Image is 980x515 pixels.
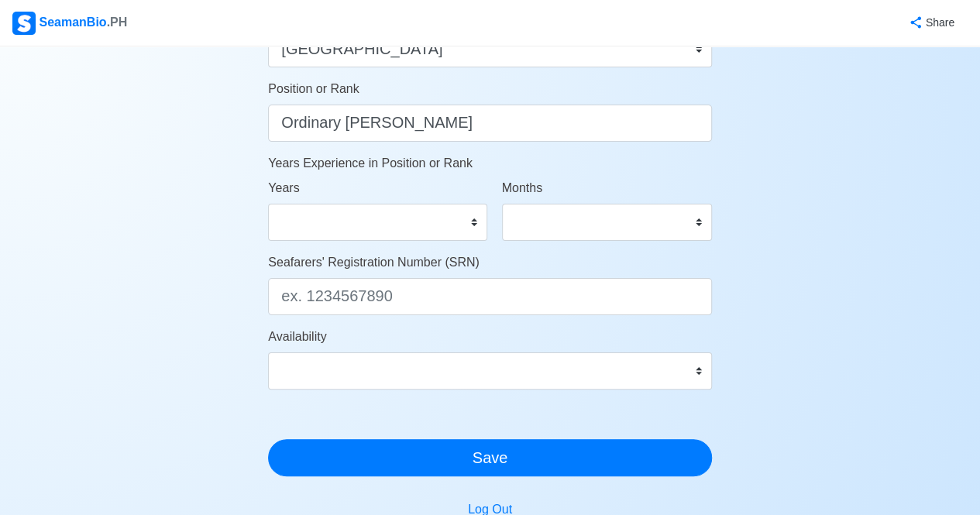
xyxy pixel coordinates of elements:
button: Share [893,8,968,38]
label: Availability [268,328,326,346]
img: Logo [12,12,36,35]
div: SeamanBio [12,12,127,35]
input: ex. 2nd Officer w/ Master License [268,105,712,142]
label: Months [502,179,542,197]
button: Save [268,439,712,476]
p: Years Experience in Position or Rank [268,154,712,173]
span: .PH [107,15,128,29]
label: Years [268,179,299,197]
span: Seafarers' Registration Number (SRN) [268,256,479,269]
input: ex. 1234567890 [268,278,712,315]
span: Position or Rank [268,82,359,95]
